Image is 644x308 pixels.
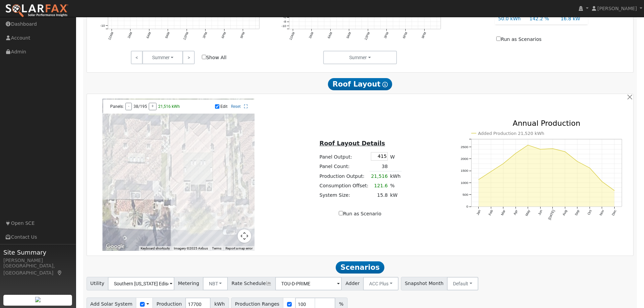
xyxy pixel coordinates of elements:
[613,189,616,192] circle: onclick=""
[202,54,226,61] label: Show All
[318,171,370,181] td: Production Output:
[339,211,343,215] input: Run as Scenario
[318,181,370,191] td: Consumption Offset:
[318,151,370,162] td: Panel Output:
[500,209,506,216] text: Mar
[341,277,363,290] span: Adder
[183,51,194,64] a: >
[495,15,526,22] div: 50.0 kWh
[149,103,157,110] button: +
[104,242,126,251] img: Google
[551,147,554,150] circle: onclick=""
[514,152,517,155] circle: onclick=""
[108,277,174,290] input: Select a Utility
[87,277,109,290] span: Utility
[461,145,469,149] text: 2500
[466,205,468,209] text: 0
[104,242,126,251] a: Open this area in Google Maps (opens a new window)
[134,104,147,109] span: 38/195
[421,31,427,39] text: 9PM
[601,180,603,183] circle: onclick=""
[202,55,206,59] input: Show All
[125,103,132,110] button: -
[564,150,566,153] circle: onclick=""
[345,31,352,39] text: 9AM
[461,181,469,185] text: 1000
[142,51,183,64] button: Summer
[599,209,604,216] text: Nov
[496,36,541,43] label: Run as Scenarios
[57,270,63,276] a: Map
[212,246,221,250] a: Terms (opens in new tab)
[526,15,557,22] div: 142.2 %
[3,248,72,257] span: Site Summary
[231,104,241,109] a: Reset
[145,31,151,39] text: 6AM
[364,31,371,40] text: 12PM
[461,169,469,173] text: 1500
[512,119,580,127] text: Annual Production
[319,140,385,147] u: Roof Layout Details
[383,31,389,39] text: 3PM
[158,104,180,109] span: 21,516 kWh
[182,31,189,40] text: 12PM
[502,162,505,165] circle: onclick=""
[527,144,529,146] circle: onclick=""
[127,31,133,39] text: 3AM
[496,37,501,41] input: Run as Scenarios
[5,4,69,18] img: SolarFax
[402,31,408,39] text: 6PM
[220,104,228,109] label: Edit
[35,297,41,302] img: retrieve
[369,162,389,171] td: 38
[110,104,124,109] span: Panels:
[525,209,531,217] text: May
[562,209,568,216] text: Aug
[275,277,342,290] input: Select a Rate Schedule
[557,15,588,22] div: 16.8 kW
[107,31,114,40] text: 12AM
[339,210,381,217] label: Run as Scenario
[587,209,593,216] text: Oct
[548,209,555,220] text: [DATE]
[283,20,286,23] text: -8
[100,23,105,27] text: -10
[282,24,286,27] text: -10
[141,246,170,251] button: Keyboard shortcuts
[244,104,248,109] a: Full Screen
[611,209,617,216] text: Dec
[401,277,448,290] span: Snapshot Month
[289,31,296,40] text: 12AM
[283,15,286,19] text: -6
[131,51,143,64] a: <
[539,148,542,151] circle: onclick=""
[476,209,481,216] text: Jan
[363,277,399,290] button: ACC Plus
[488,209,494,216] text: Feb
[228,277,276,290] span: Rate Schedule
[389,191,402,200] td: kW
[164,31,170,39] text: 9AM
[389,181,402,191] td: %
[323,51,397,64] button: Summer
[3,262,72,277] div: [GEOGRAPHIC_DATA], [GEOGRAPHIC_DATA]
[369,181,389,191] td: 121.6
[238,229,251,243] button: Map camera controls
[461,157,469,161] text: 2000
[490,170,492,173] circle: onclick=""
[328,78,392,90] span: Roof Layout
[588,167,591,169] circle: onclick=""
[576,160,579,163] circle: onclick=""
[597,6,637,11] span: [PERSON_NAME]
[382,82,388,87] i: Show Help
[462,193,468,196] text: 500
[538,209,543,216] text: Jun
[478,131,544,136] text: Added Production 21,520 kWh
[239,31,245,39] text: 9PM
[389,151,402,162] td: W
[318,191,370,200] td: System Size:
[221,31,227,39] text: 6PM
[336,261,384,274] span: Scenarios
[574,209,580,216] text: Sep
[513,209,519,215] text: Apr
